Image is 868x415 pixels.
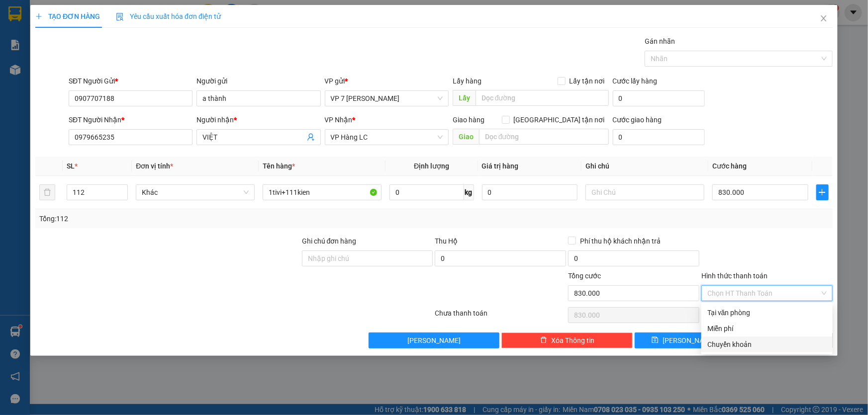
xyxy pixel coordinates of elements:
span: Xóa Thông tin [551,335,594,346]
span: Giá trị hàng [482,162,519,170]
input: Ghi chú đơn hàng [302,250,433,266]
span: save [652,336,659,344]
input: Cước lấy hàng [613,90,705,106]
label: Cước lấy hàng [613,77,658,85]
span: Thu Hộ [435,237,458,245]
span: SL [67,162,75,170]
span: VP 7 Phạm Văn Đồng [331,91,443,106]
div: Tại văn phòng [707,307,827,318]
label: Hình thức thanh toán [701,272,768,280]
span: [GEOGRAPHIC_DATA] tận nơi [510,114,609,125]
input: Ghi Chú [585,184,704,200]
span: Cước hàng [712,162,747,170]
input: Cước giao hàng [613,129,705,145]
span: Lấy tận nơi [566,76,609,86]
span: VP Hàng LC [331,130,443,145]
input: Dọc đường [479,129,609,145]
label: Ghi chú đơn hàng [302,237,357,245]
span: Khác [142,185,249,200]
input: Dọc đường [476,90,609,106]
label: Cước giao hàng [613,116,662,124]
div: VP gửi [325,76,449,86]
img: icon [116,13,124,21]
span: Giao hàng [453,116,484,124]
span: close [820,14,828,22]
input: 0 [482,184,578,200]
button: [PERSON_NAME] [369,332,500,348]
input: VD: Bàn, Ghế [263,184,382,200]
span: kg [464,184,474,200]
label: Gán nhãn [645,37,675,45]
button: delete [39,184,55,200]
span: VP Nhận [325,116,353,124]
span: [PERSON_NAME] [663,335,716,346]
span: user-add [307,133,315,141]
span: Giao [453,129,479,145]
span: TẠO ĐƠN HÀNG [35,12,100,20]
div: Tổng: 112 [39,213,335,224]
span: plus [35,13,42,20]
span: [PERSON_NAME] [407,335,461,346]
span: Lấy [453,90,476,106]
div: SĐT Người Gửi [69,76,193,86]
span: Tên hàng [263,162,295,170]
div: Miễn phí [707,323,827,334]
div: Người nhận [196,114,320,125]
button: save[PERSON_NAME] [635,332,733,348]
span: Đơn vị tính [136,162,173,170]
button: plus [816,184,829,200]
span: Lấy hàng [453,77,482,85]
button: deleteXóa Thông tin [501,332,633,348]
span: plus [817,188,828,196]
span: Định lượng [414,162,449,170]
th: Ghi chú [581,157,708,176]
div: Chuyển khoản [707,339,827,350]
span: Phí thu hộ khách nhận trả [576,236,665,247]
div: SĐT Người Nhận [69,114,193,125]
button: Close [810,5,838,33]
div: Chưa thanh toán [434,308,568,325]
span: Tổng cước [568,272,601,280]
div: Người gửi [196,76,320,86]
span: delete [540,336,547,344]
span: Yêu cầu xuất hóa đơn điện tử [116,12,221,20]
